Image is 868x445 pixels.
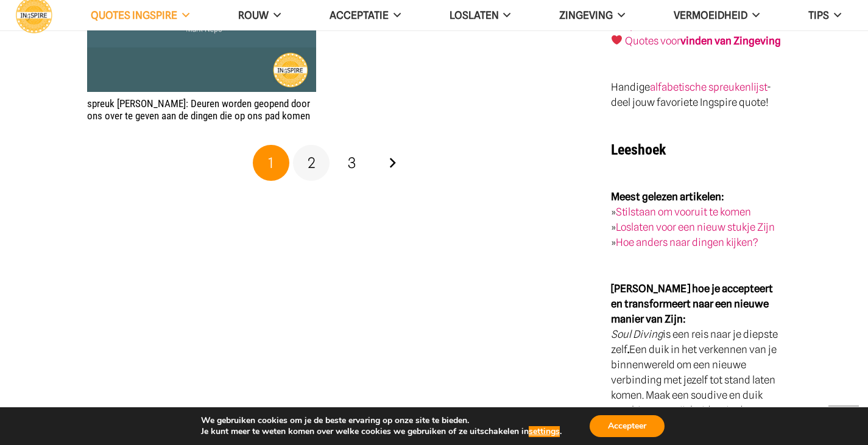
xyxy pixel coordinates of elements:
span: TIPS Menu [829,10,841,21]
span: QUOTES INGSPIRE [91,9,177,21]
span: 1 [268,154,273,172]
span: Zingeving [559,9,613,21]
a: Quotes voorvinden van Zingeving [625,35,781,47]
p: Handige - deel jouw favoriete Ingspire quote! [611,80,781,110]
span: Acceptatie Menu [389,10,401,21]
span: ROUW [238,9,269,21]
a: Terug naar top [828,405,859,436]
p: Je kunt meer te weten komen over welke cookies we gebruiken of ze uitschakelen in . [201,426,562,437]
a: Loslaten voor een nieuw stukje Zijn [616,221,775,233]
strong: Leeshoek [611,141,666,158]
strong: . [627,343,629,356]
a: spreuk [PERSON_NAME]: Deuren worden geopend door ons over te geven aan de dingen die op ons pad k... [87,97,310,122]
span: Loslaten [450,9,499,21]
strong: [PERSON_NAME] hoe je accepteert en transformeert naar een nieuwe manier van Zijn: [611,282,773,325]
span: Pagina 1 [253,145,289,181]
span: 2 [308,154,316,172]
span: Zingeving Menu [613,10,625,21]
a: Pagina 3 [334,145,370,181]
img: ❤ [612,35,622,45]
span: 3 [348,154,356,172]
span: ROUW Menu [269,10,281,21]
button: Accepteer [590,415,665,437]
a: alfabetische spreukenlijst [650,81,767,93]
a: Hoe anders naar dingen kijken? [616,236,758,248]
button: settings [529,426,560,437]
strong: Meest gelezen artikelen: [611,191,724,203]
a: Stilstaan om vooruit te komen [616,206,751,218]
span: TIPS [808,9,829,21]
strong: vinden van Zingeving [680,35,781,47]
p: We gebruiken cookies om je de beste ervaring op onze site te bieden. [201,415,562,426]
em: Soul Diving [611,328,663,340]
span: VERMOEIDHEID Menu [747,10,760,21]
p: » » » [611,189,781,250]
span: Loslaten Menu [499,10,511,21]
a: Pagina 2 [293,145,330,181]
span: QUOTES INGSPIRE Menu [177,10,189,21]
span: VERMOEIDHEID [674,9,747,21]
span: Acceptatie [330,9,389,21]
